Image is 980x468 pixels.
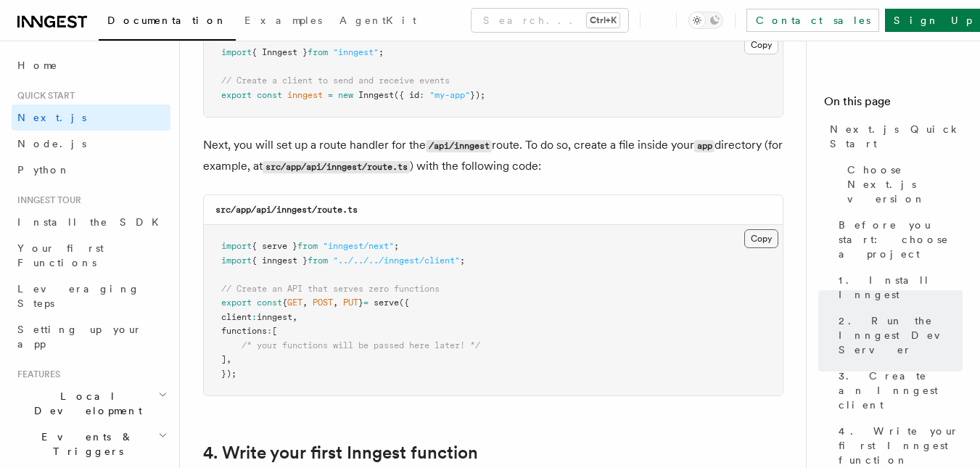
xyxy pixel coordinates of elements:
[221,90,252,100] span: export
[833,267,963,308] a: 1. Install Inngest
[12,369,60,380] span: Features
[203,135,783,177] p: Next, you will set up a route handler for the route. To do so, create a file inside your director...
[688,12,723,29] button: Toggle dark mode
[12,276,170,316] a: Leveraging Steps
[221,241,252,251] span: import
[399,297,409,308] span: ({
[333,297,338,308] span: ,
[472,9,628,32] button: Search...Ctrl+K
[429,90,470,100] span: "my-app"
[221,284,440,294] span: // Create an API that serves zero functions
[292,312,297,322] span: ,
[313,297,333,308] span: POST
[221,297,252,308] span: export
[17,216,168,228] span: Install the SDK
[272,326,277,336] span: [
[12,104,170,131] a: Next.js
[17,324,142,350] span: Setting up your app
[460,255,465,266] span: ;
[221,369,236,379] span: });
[744,36,778,54] button: Copy
[12,235,170,276] a: Your first Functions
[824,93,963,116] h4: On this page
[203,443,478,463] a: 4. Write your first Inngest function
[244,15,322,26] span: Examples
[833,212,963,267] a: Before you start: choose a project
[287,90,323,100] span: inngest
[12,90,75,102] span: Quick start
[839,313,963,357] span: 2. Run the Inngest Dev Server
[257,297,282,308] span: const
[358,297,363,308] span: }
[338,90,353,100] span: new
[252,47,308,57] span: { Inngest }
[263,161,410,173] code: src/app/api/inngest/route.ts
[257,312,292,322] span: inngest
[358,90,394,100] span: Inngest
[236,4,331,39] a: Examples
[107,15,227,26] span: Documentation
[470,90,485,100] span: });
[17,164,70,176] span: Python
[221,354,226,364] span: ]
[12,389,158,418] span: Local Development
[12,194,81,206] span: Inngest tour
[221,312,252,322] span: client
[333,47,379,57] span: "inngest"
[17,283,140,309] span: Leveraging Steps
[379,47,384,57] span: ;
[221,47,252,57] span: import
[17,242,104,268] span: Your first Functions
[419,90,424,100] span: :
[830,122,963,151] span: Next.js Quick Start
[847,163,963,206] span: Choose Next.js version
[839,369,963,412] span: 3. Create an Inngest client
[394,90,419,100] span: ({ id
[252,241,297,251] span: { serve }
[17,138,86,149] span: Node.js
[17,112,86,123] span: Next.js
[363,297,368,308] span: =
[839,273,963,302] span: 1. Install Inngest
[99,4,236,41] a: Documentation
[282,297,287,308] span: {
[308,255,328,266] span: from
[394,241,399,251] span: ;
[343,297,358,308] span: PUT
[833,308,963,363] a: 2. Run the Inngest Dev Server
[12,131,170,157] a: Node.js
[12,424,170,464] button: Events & Triggers
[287,297,302,308] span: GET
[12,316,170,357] a: Setting up your app
[12,209,170,235] a: Install the SDK
[12,157,170,183] a: Python
[841,157,963,212] a: Choose Next.js version
[339,15,416,26] span: AgentKit
[824,116,963,157] a: Next.js Quick Start
[226,354,231,364] span: ,
[333,255,460,266] span: "../../../inngest/client"
[833,363,963,418] a: 3. Create an Inngest client
[374,297,399,308] span: serve
[746,9,879,32] a: Contact sales
[331,4,425,39] a: AgentKit
[221,75,450,86] span: // Create a client to send and receive events
[426,140,492,152] code: /api/inngest
[221,326,267,336] span: functions
[12,52,170,78] a: Home
[267,326,272,336] span: :
[17,58,58,73] span: Home
[221,255,252,266] span: import
[839,424,963,467] span: 4. Write your first Inngest function
[302,297,308,308] span: ,
[308,47,328,57] span: from
[323,241,394,251] span: "inngest/next"
[252,312,257,322] span: :
[587,13,619,28] kbd: Ctrl+K
[328,90,333,100] span: =
[297,241,318,251] span: from
[694,140,715,152] code: app
[12,430,158,459] span: Events & Triggers
[215,205,358,215] code: src/app/api/inngest/route.ts
[12,383,170,424] button: Local Development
